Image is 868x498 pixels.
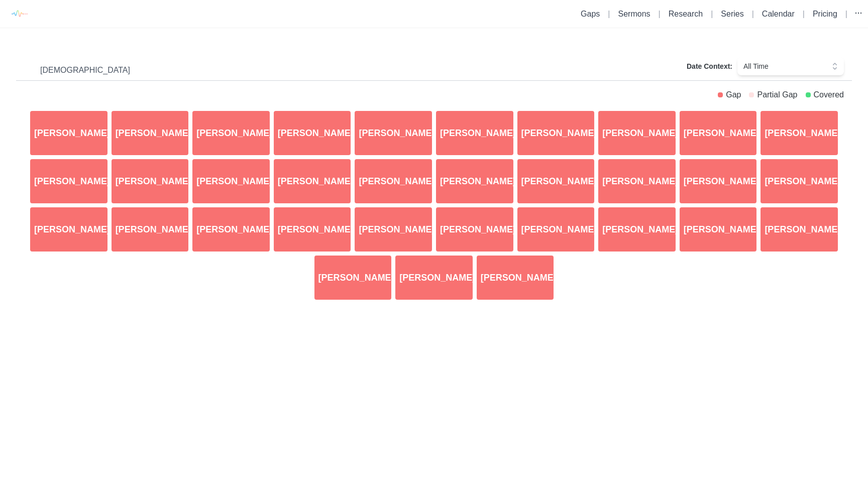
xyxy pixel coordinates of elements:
div: [PERSON_NAME].24.32 [393,254,475,302]
div: [PERSON_NAME].24.2 [110,109,191,157]
div: [PERSON_NAME].24.5 [353,109,434,157]
div: [PERSON_NAME].24.18 [596,157,678,205]
div: [PERSON_NAME].24.31 [312,254,394,302]
a: Calendar [762,10,795,18]
a: Sermons [618,10,650,18]
div: Gap [726,89,741,101]
div: [PERSON_NAME].24.19 [678,157,759,205]
div: [PERSON_NAME].24.11 [28,157,110,205]
li: | [841,8,851,20]
div: [PERSON_NAME].24.9 [678,109,759,157]
div: [PERSON_NAME].24.21 [28,205,110,254]
a: Research [669,10,703,18]
div: [PERSON_NAME].24.27 [515,205,597,254]
span: All Time [743,61,824,71]
a: Pricing [813,10,837,18]
li: | [748,8,758,20]
div: [PERSON_NAME].24.24 [272,205,353,254]
div: [PERSON_NAME].24.12 [110,157,191,205]
div: [PERSON_NAME].24.16 [434,157,515,205]
div: [PERSON_NAME].24.29 [678,205,759,254]
a: Series [721,10,743,18]
div: [PERSON_NAME].24.23 [190,205,272,254]
div: [PERSON_NAME].24.15 [353,157,434,205]
div: Partial Gap [757,89,797,101]
div: [PERSON_NAME].24.14 [272,157,353,205]
button: [DEMOGRAPHIC_DATA] [32,60,138,80]
div: [PERSON_NAME].24.25 [353,205,434,254]
div: [PERSON_NAME].24.1 [28,109,110,157]
div: [PERSON_NAME].24.28 [596,205,678,254]
div: [PERSON_NAME].24.22 [110,205,191,254]
div: [PERSON_NAME].24.4 [272,109,353,157]
div: [PERSON_NAME].24.20 [758,157,840,205]
button: All Time [737,57,844,75]
div: Covered [814,89,844,101]
div: [PERSON_NAME].24.3 [190,109,272,157]
li: | [604,8,614,20]
li: | [707,8,717,20]
div: [PERSON_NAME].24.26 [434,205,515,254]
a: Gaps [581,10,600,18]
div: [PERSON_NAME].24.33 [475,254,556,302]
li: | [799,8,809,20]
div: [PERSON_NAME].24.6 [434,109,515,157]
div: [PERSON_NAME].24.17 [515,157,597,205]
div: [PERSON_NAME].24.7 [515,109,597,157]
div: [PERSON_NAME].24.30 [758,205,840,254]
span: Date Context: [687,61,732,71]
div: [PERSON_NAME].24.8 [596,109,678,157]
div: [PERSON_NAME].24.13 [190,157,272,205]
div: [PERSON_NAME].24.10 [758,109,840,157]
img: logo [8,3,30,25]
li: | [655,8,665,20]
